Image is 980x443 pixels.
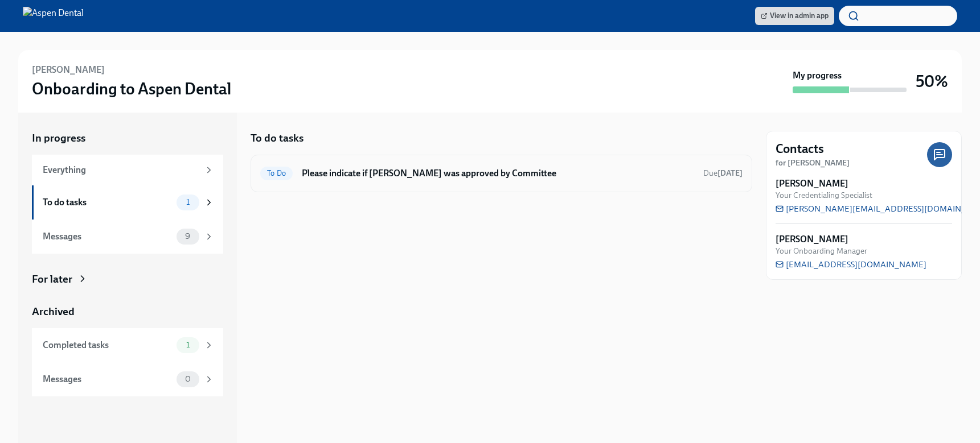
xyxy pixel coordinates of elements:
[776,158,850,168] strong: for [PERSON_NAME]
[43,373,172,386] div: Messages
[32,220,223,254] a: Messages9
[260,169,293,177] span: To Do
[32,304,223,319] a: Archived
[251,131,304,146] h5: To do tasks
[302,167,694,180] h6: Please indicate if [PERSON_NAME] was approved by Committee
[178,375,198,383] span: 0
[793,69,842,82] strong: My progress
[260,164,743,183] a: To DoPlease indicate if [PERSON_NAME] was approved by CommitteeDue[DATE]
[43,230,172,243] div: Messages
[32,328,223,362] a: Completed tasks1
[43,164,199,176] div: Everything
[776,259,926,270] a: [EMAIL_ADDRESS][DOMAIN_NAME]
[703,168,743,178] span: Due
[32,272,72,287] div: For later
[776,177,848,190] strong: [PERSON_NAME]
[43,339,172,351] div: Completed tasks
[776,233,848,246] strong: [PERSON_NAME]
[916,71,948,92] h3: 50%
[32,78,231,99] h3: Onboarding to Aspen Dental
[776,190,872,201] span: Your Credentialing Specialist
[32,131,223,146] a: In progress
[43,196,172,209] div: To do tasks
[32,272,223,287] a: For later
[179,341,196,349] span: 1
[178,232,197,241] span: 9
[703,168,743,179] span: September 8th, 2025 10:00
[761,10,829,22] span: View in admin app
[179,198,196,206] span: 1
[32,64,105,76] h6: [PERSON_NAME]
[755,7,834,25] a: View in admin app
[32,155,223,185] a: Everything
[23,7,84,25] img: Aspen Dental
[32,185,223,220] a: To do tasks1
[32,362,223,396] a: Messages0
[776,246,867,256] span: Your Onboarding Manager
[717,168,743,178] strong: [DATE]
[776,140,824,158] h4: Contacts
